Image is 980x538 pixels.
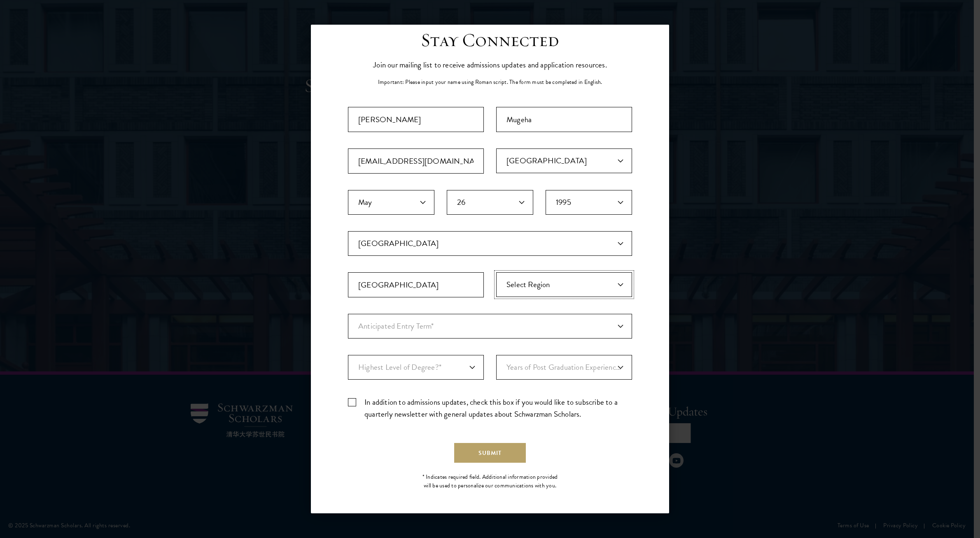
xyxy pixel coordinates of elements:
div: Last Name (Family Name)* [496,107,632,132]
button: Submit [454,443,526,463]
div: * Indicates required field. Additional information provided will be used to personalize our commu... [419,473,561,490]
p: Join our mailing list to receive admissions updates and application resources. [373,58,607,72]
select: Month [348,190,434,215]
select: Day [447,190,533,215]
input: Last Name* [496,107,632,132]
div: Anticipated Entry Term* [348,314,632,339]
div: Birthdate* [348,190,632,231]
input: City [348,272,484,297]
div: Years of Post Graduation Experience?* [496,355,632,380]
select: Year [546,190,632,215]
div: Highest Level of Degree?* [348,355,484,380]
h3: Stay Connected [421,29,559,52]
input: Email Address* [348,148,484,174]
p: Important: Please input your name using Roman script. The form must be completed in English. [378,78,602,86]
div: Check this box to receive a quarterly newsletter with general updates about Schwarzman Scholars. [348,396,632,420]
input: First Name* [348,107,484,132]
label: In addition to admissions updates, check this box if you would like to subscribe to a quarterly n... [348,396,632,420]
div: Primary Citizenship* [496,148,632,174]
